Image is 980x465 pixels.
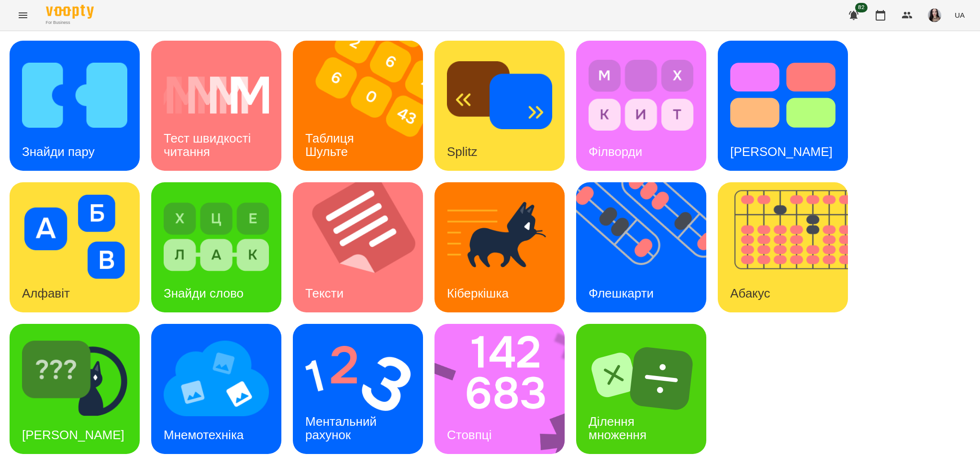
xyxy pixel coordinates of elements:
a: Знайди паруЗнайди пару [10,41,140,171]
h3: [PERSON_NAME] [730,144,833,159]
span: UA [955,10,965,20]
h3: Ментальний рахунок [305,414,380,442]
a: SplitzSplitz [434,41,565,171]
a: Тест Струпа[PERSON_NAME] [718,41,848,171]
img: Тест швидкості читання [164,53,269,137]
h3: Флешкарти [589,286,654,300]
button: UA [951,6,969,24]
h3: Кіберкішка [447,286,509,300]
h3: Стовпці [447,428,491,442]
a: МнемотехнікаМнемотехніка [151,324,281,454]
a: ФілвордиФілворди [576,41,706,171]
a: Ділення множенняДілення множення [576,324,706,454]
h3: Філворди [589,144,642,159]
h3: Тексти [305,286,344,300]
a: АлфавітАлфавіт [10,182,140,312]
img: 23d2127efeede578f11da5c146792859.jpg [928,9,941,22]
a: Тест швидкості читанняТест швидкості читання [151,41,281,171]
span: 82 [855,3,868,12]
h3: Мнемотехніка [164,428,244,442]
img: Абакус [718,182,860,312]
img: Алфавіт [22,195,127,279]
h3: Splitz [447,144,478,159]
img: Splitz [447,53,552,137]
img: Voopty Logo [46,5,94,19]
img: Знайди слово [164,195,269,279]
img: Стовпці [434,324,577,454]
h3: [PERSON_NAME] [22,428,124,442]
img: Філворди [589,53,694,137]
span: For Business [46,20,94,26]
img: Тексти [293,182,435,312]
h3: Знайди пару [22,144,95,159]
img: Таблиця Шульте [293,41,435,171]
img: Знайди пару [22,53,127,137]
a: СтовпціСтовпці [434,324,565,454]
button: Menu [11,4,34,27]
a: Знайди Кіберкішку[PERSON_NAME] [10,324,140,454]
img: Ділення множення [589,336,694,421]
a: АбакусАбакус [718,182,848,312]
a: Знайди словоЗнайди слово [151,182,281,312]
h3: Таблиця Шульте [305,131,357,158]
a: Таблиця ШультеТаблиця Шульте [293,41,423,171]
h3: Абакус [730,286,770,300]
img: Мнемотехніка [164,336,269,421]
img: Знайди Кіберкішку [22,336,127,421]
img: Флешкарти [576,182,718,312]
h3: Тест швидкості читання [164,131,254,158]
a: КіберкішкаКіберкішка [434,182,565,312]
a: ФлешкартиФлешкарти [576,182,706,312]
h3: Алфавіт [22,286,70,300]
img: Ментальний рахунок [305,336,411,421]
a: ТекстиТексти [293,182,423,312]
img: Кіберкішка [447,195,552,279]
a: Ментальний рахунокМентальний рахунок [293,324,423,454]
h3: Знайди слово [164,286,244,300]
h3: Ділення множення [589,414,646,442]
img: Тест Струпа [730,53,835,137]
